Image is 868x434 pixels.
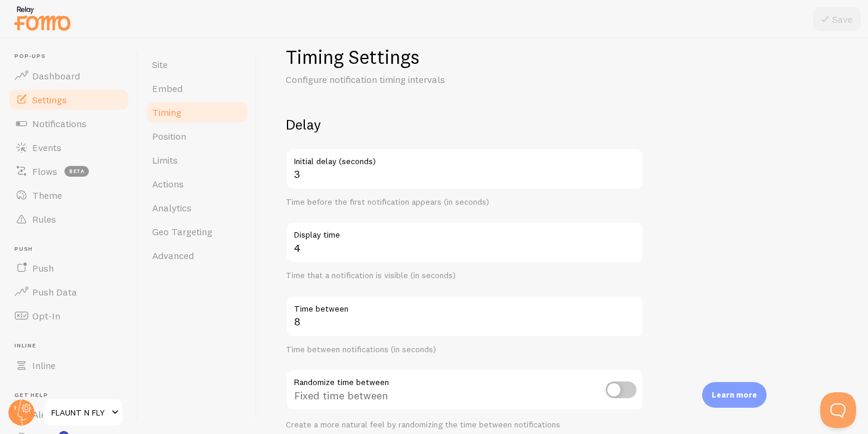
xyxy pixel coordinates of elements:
div: Time before the first notification appears (in seconds) [286,197,644,208]
a: Events [7,136,130,159]
span: Inline [14,342,130,350]
a: Push [7,256,130,280]
span: Site [152,59,168,70]
label: Time between [286,296,644,316]
p: Configure notification timing intervals [286,73,572,87]
span: Pop-ups [14,53,130,60]
span: Analytics [152,202,191,214]
a: Notifications [7,112,130,136]
a: Position [145,124,249,148]
a: Geo Targeting [145,220,249,244]
div: Fixed time between [286,369,644,413]
span: Advanced [152,250,194,261]
span: Limits [152,154,178,166]
span: Flows [32,165,57,177]
span: Settings [32,94,67,106]
a: Opt-In [7,304,130,328]
span: FLAUNT N FLY [51,405,108,420]
a: Flows beta [7,159,130,183]
a: Theme [7,183,130,207]
div: Learn more [702,382,767,408]
label: Initial delay (seconds) [286,148,644,168]
span: Actions [152,178,184,190]
span: Opt-In [32,310,60,322]
span: Theme [32,189,62,201]
span: Push [14,245,130,253]
div: Time that a notification is visible (in seconds) [286,270,644,281]
a: Limits [145,148,249,172]
h1: Timing Settings [286,45,644,69]
p: Learn more [712,389,757,401]
span: Notifications [32,118,87,130]
iframe: Help Scout Beacon - Open [820,392,856,428]
a: Push Data [7,280,130,304]
a: Inline [7,353,130,377]
span: beta [64,166,89,177]
span: Geo Targeting [152,226,212,238]
span: Push [32,262,54,274]
h2: Delay [286,115,644,134]
span: Inline [32,359,55,371]
span: Timing [152,106,181,118]
a: Advanced [145,244,249,267]
a: Site [145,53,249,76]
span: Position [152,130,186,142]
a: Analytics [145,196,249,220]
div: Time between notifications (in seconds) [286,344,644,355]
span: Push Data [32,286,77,298]
span: Dashboard [32,70,80,82]
div: Create a more natural feel by randomizing the time between notifications [286,420,644,430]
label: Display time [286,221,644,242]
a: Actions [145,172,249,196]
img: fomo-relay-logo-orange.svg [13,3,72,33]
a: Settings [7,88,130,112]
a: Timing [145,100,249,124]
a: Embed [145,76,249,100]
a: Rules [7,207,130,231]
a: Dashboard [7,64,130,88]
a: FLAUNT N FLY [43,398,123,427]
span: Embed [152,82,183,94]
span: Get Help [14,392,130,399]
span: Events [32,141,61,153]
span: Rules [32,213,56,225]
